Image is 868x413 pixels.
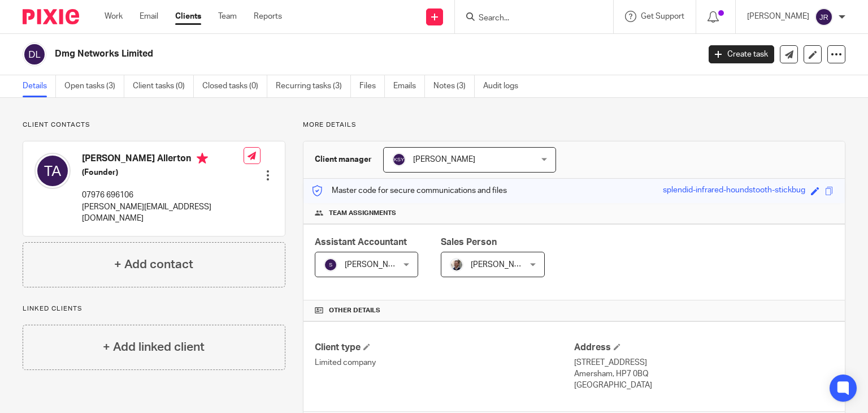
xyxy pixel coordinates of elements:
span: [PERSON_NAME] [471,261,533,269]
h4: + Add linked client [103,338,205,356]
p: Linked clients [23,304,285,313]
span: [PERSON_NAME] S [345,261,414,269]
h3: Client manager [315,154,372,165]
a: Team [218,11,237,22]
h4: Client type [315,342,574,354]
a: Audit logs [483,75,527,97]
h4: + Add contact [114,256,193,273]
h4: [PERSON_NAME] Allerton [82,153,244,167]
a: Open tasks (3) [64,75,124,97]
a: Client tasks (0) [133,75,194,97]
span: Team assignments [329,209,396,218]
span: Sales Person [441,238,497,247]
p: More details [303,121,845,130]
p: [PERSON_NAME][EMAIL_ADDRESS][DOMAIN_NAME] [82,201,244,225]
span: Assistant Accountant [315,238,407,247]
a: Clients [175,11,201,22]
p: 07976 696106 [82,190,244,201]
p: Client contacts [23,121,285,130]
p: Master code for secure communications and files [312,185,507,196]
img: Matt%20Circle.png [450,258,463,272]
p: [PERSON_NAME] [747,11,809,22]
img: svg%3E [34,153,71,189]
img: svg%3E [324,258,337,272]
span: Get Support [641,12,684,20]
a: Recurring tasks (3) [276,75,351,97]
h5: (Founder) [82,167,244,178]
p: [GEOGRAPHIC_DATA] [574,380,834,391]
img: Pixie [23,9,79,24]
img: svg%3E [392,153,406,166]
p: [STREET_ADDRESS] [574,357,834,368]
img: svg%3E [815,8,833,26]
span: [PERSON_NAME] [413,156,475,164]
p: Amersham, HP7 0BQ [574,368,834,380]
input: Search [478,14,579,24]
a: Emails [393,75,425,97]
a: Work [105,11,123,22]
a: Notes (3) [433,75,475,97]
a: Email [140,11,158,22]
a: Files [359,75,385,97]
a: Closed tasks (0) [202,75,267,97]
i: Primary [197,153,208,164]
p: Limited company [315,357,574,368]
div: splendid-infrared-houndstooth-stickbug [663,184,805,197]
img: svg%3E [23,42,46,66]
a: Details [23,75,56,97]
h2: Dmg Networks Limited [55,48,565,60]
span: Other details [329,306,380,315]
h4: Address [574,342,834,354]
a: Reports [254,11,282,22]
a: Create task [709,45,774,63]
